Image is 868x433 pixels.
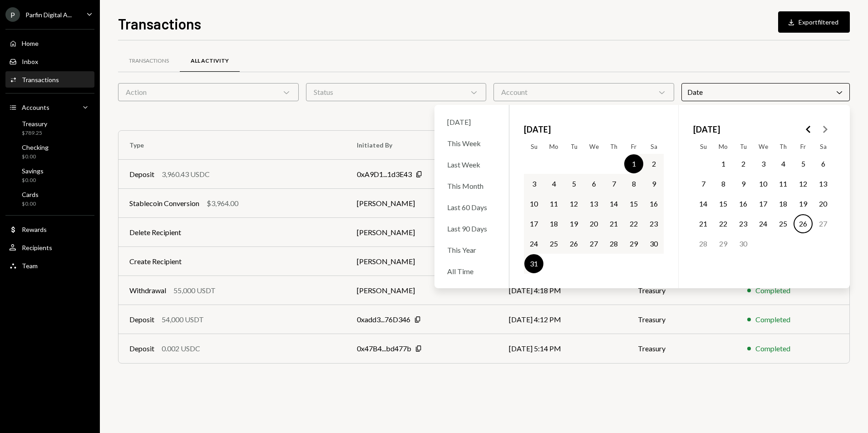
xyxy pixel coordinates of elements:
[627,276,737,305] td: Treasury
[813,139,833,154] th: Saturday
[25,11,72,19] div: Parfin Digital A...
[714,154,733,173] button: Monday, September 1st, 2025
[357,343,411,354] div: 0x47B4...bd477b
[118,49,180,73] a: Transactions
[129,314,154,325] div: Deposit
[817,121,833,138] button: Go to the Next Month
[5,164,94,186] a: Savings$0.00
[22,262,38,270] div: Team
[524,214,543,233] button: Sunday, August 17th, 2025, selected
[306,83,487,101] div: Status
[129,285,166,296] div: Withdrawal
[5,221,94,237] a: Rewards
[346,189,498,218] td: [PERSON_NAME]
[442,197,502,217] div: Last 60 Days
[544,139,564,154] th: Monday
[584,174,603,193] button: Wednesday, August 6th, 2025, selected
[442,155,502,174] div: Last Week
[693,139,713,154] th: Sunday
[754,154,773,173] button: Wednesday, September 3rd, 2025
[794,214,813,233] button: Today, Friday, September 26th, 2025
[754,174,773,193] button: Wednesday, September 10th, 2025
[442,240,502,260] div: This Year
[714,194,733,213] button: Monday, September 15th, 2025
[162,343,200,354] div: 0.002 USDC
[773,139,793,154] th: Thursday
[442,176,502,196] div: This Month
[714,214,733,233] button: Monday, September 22nd, 2025
[627,334,737,363] td: Treasury
[793,139,813,154] th: Friday
[5,35,94,51] a: Home
[694,194,713,213] button: Sunday, September 14th, 2025
[22,200,39,208] div: $0.00
[22,103,49,111] div: Accounts
[524,119,551,139] span: [DATE]
[734,234,753,253] button: Tuesday, September 30th, 2025
[493,83,674,101] div: Account
[753,139,773,154] th: Wednesday
[714,234,733,253] button: Monday, September 29th, 2025
[180,49,240,73] a: All Activity
[644,174,663,193] button: Saturday, August 9th, 2025, selected
[564,194,583,213] button: Tuesday, August 12th, 2025, selected
[524,234,543,253] button: Sunday, August 24th, 2025, selected
[734,214,753,233] button: Tuesday, September 23rd, 2025
[814,214,833,233] button: Saturday, September 27th, 2025
[644,214,663,233] button: Saturday, August 23rd, 2025, selected
[774,214,793,233] button: Thursday, September 25th, 2025
[544,234,563,253] button: Monday, August 25th, 2025, selected
[814,154,833,173] button: Saturday, September 6th, 2025
[442,112,502,132] div: [DATE]
[694,214,713,233] button: Sunday, September 21st, 2025
[524,194,543,213] button: Sunday, August 10th, 2025, selected
[5,117,94,139] a: Treasury$789.25
[734,174,753,193] button: Tuesday, September 9th, 2025
[713,139,733,154] th: Monday
[800,121,817,138] button: Go to the Previous Month
[129,169,154,180] div: Deposit
[22,120,47,128] div: Treasury
[584,139,604,154] th: Wednesday
[624,174,643,193] button: Friday, August 8th, 2025, selected
[22,177,44,184] div: $0.00
[498,276,626,305] td: [DATE] 4:18 PM
[644,234,663,253] button: Saturday, August 30th, 2025, selected
[22,167,44,175] div: Savings
[734,194,753,213] button: Tuesday, September 16th, 2025
[5,7,20,22] div: P
[755,285,790,296] div: Completed
[524,174,543,193] button: Sunday, August 3rd, 2025, selected
[498,305,626,334] td: [DATE] 4:12 PM
[524,139,544,154] th: Sunday
[22,39,39,47] div: Home
[544,174,563,193] button: Monday, August 4th, 2025, selected
[604,214,623,233] button: Thursday, August 21st, 2025, selected
[564,234,583,253] button: Tuesday, August 26th, 2025, selected
[624,234,643,253] button: Friday, August 29th, 2025, selected
[693,139,833,274] table: September 2025
[129,57,169,65] div: Transactions
[778,11,850,33] button: Exportfiltered
[442,219,502,238] div: Last 90 Days
[22,226,47,233] div: Rewards
[5,141,94,162] a: Checking$0.00
[814,194,833,213] button: Saturday, September 20th, 2025
[544,194,563,213] button: Monday, August 11th, 2025, selected
[5,239,94,256] a: Recipients
[644,154,663,173] button: Saturday, August 2nd, 2025, selected
[22,244,52,251] div: Recipients
[627,305,737,334] td: Treasury
[442,133,502,153] div: This Week
[357,314,410,325] div: 0xadd3...76D346
[498,334,626,363] td: [DATE] 5:14 PM
[754,194,773,213] button: Wednesday, September 17th, 2025
[681,83,850,101] div: Date
[693,119,720,139] span: [DATE]
[564,139,584,154] th: Tuesday
[604,194,623,213] button: Thursday, August 14th, 2025, selected
[118,218,346,247] td: Delete Recipient
[774,154,793,173] button: Thursday, September 4th, 2025
[118,131,346,160] th: Type
[714,174,733,193] button: Monday, September 8th, 2025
